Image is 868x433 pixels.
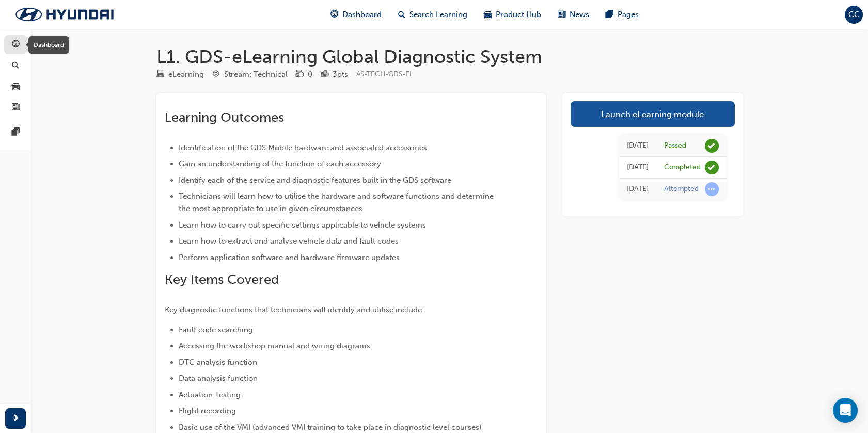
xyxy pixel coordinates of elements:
[179,143,427,152] span: Identification of the GDS Mobile hardware and associated accessories
[12,128,20,137] span: pages-icon
[12,61,19,71] span: search-icon
[321,68,348,81] div: Points
[627,183,649,195] div: Thu Sep 25 2025 09:30:57 GMT+0930 (Australian Central Standard Time)
[5,4,124,25] img: Trak
[179,220,426,230] span: Learn how to carry out specific settings applicable to vehicle systems
[845,6,863,24] button: CC
[664,184,699,194] div: Attempted
[549,4,597,25] a: news-iconNews
[570,9,589,21] span: News
[496,9,541,21] span: Product Hub
[390,4,476,25] a: search-iconSearch Learning
[333,69,348,81] div: 3 pts
[606,8,613,21] span: pages-icon
[705,182,719,196] span: learningRecordVerb_ATTEMPT-icon
[321,70,328,79] span: podium-icon
[212,70,220,79] span: target-icon
[308,69,312,81] div: 0
[12,40,20,50] span: guage-icon
[165,271,279,287] span: Key Items Covered
[12,103,20,113] span: news-icon
[12,82,20,91] span: car-icon
[179,390,241,399] span: Actuation Testing
[342,9,382,21] span: Dashboard
[571,101,735,127] a: Launch eLearning module
[409,9,467,21] span: Search Learning
[156,68,204,81] div: Type
[356,70,413,78] span: Learning resource code
[322,4,390,25] a: guage-iconDashboard
[627,162,649,173] div: Fri Sep 26 2025 12:04:10 GMT+0930 (Australian Central Standard Time)
[165,305,424,314] span: Key diagnostic functions that technicians will identify and utilise include:
[558,8,565,21] span: news-icon
[179,406,236,415] span: Flight recording
[618,9,639,21] span: Pages
[179,236,399,246] span: Learn how to extract and analyse vehicle data and fault codes
[179,374,258,383] span: Data analysis function
[168,69,204,81] div: eLearning
[179,159,381,168] span: Gain an understanding of the function of each accessory
[476,4,549,25] a: car-iconProduct Hub
[179,341,370,350] span: Accessing the workshop manual and wiring diagrams
[28,36,69,54] div: Dashboard
[296,68,312,81] div: Price
[179,253,400,262] span: Perform application software and hardware firmware updates
[179,325,253,334] span: Fault code searching
[597,4,647,25] a: pages-iconPages
[179,175,451,185] span: Identify each of the service and diagnostic features built in the GDS software
[330,8,338,21] span: guage-icon
[12,412,20,425] span: next-icon
[179,358,257,367] span: DTC analysis function
[212,68,288,81] div: Stream
[484,8,492,21] span: car-icon
[848,9,860,21] span: CC
[179,423,482,432] span: Basic use of the VMI (advanced VMI training to take place in diagnostic level courses)
[296,70,304,79] span: money-icon
[156,45,743,68] h1: L1. GDS-eLearning Global Diagnostic System
[156,70,164,79] span: learningResourceType_ELEARNING-icon
[664,163,701,172] div: Completed
[179,191,496,213] span: Technicians will learn how to utilise the hardware and software functions and determine the most ...
[398,8,405,21] span: search-icon
[627,140,649,152] div: Fri Sep 26 2025 12:04:10 GMT+0930 (Australian Central Standard Time)
[833,398,858,423] div: Open Intercom Messenger
[705,139,719,153] span: learningRecordVerb_PASS-icon
[664,141,686,151] div: Passed
[224,69,288,81] div: Stream: Technical
[705,161,719,174] span: learningRecordVerb_COMPLETE-icon
[165,109,284,125] span: Learning Outcomes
